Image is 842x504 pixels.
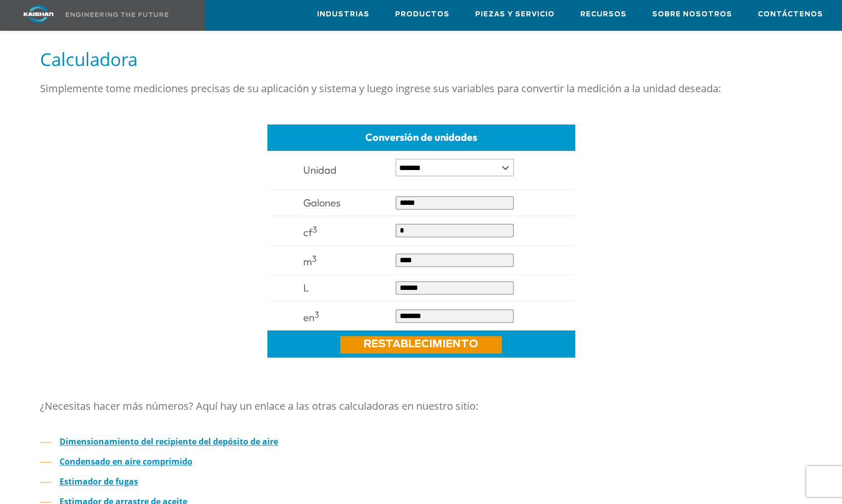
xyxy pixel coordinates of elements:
[303,281,309,294] span: L
[580,1,626,28] a: Recursos
[475,9,555,20] span: Piezas y servicio
[652,1,732,28] a: Sobre nosotros
[40,78,802,99] p: Simplemente tome mediciones precisas de su aplicación y sistema y luego ingrese sus variables par...
[60,476,138,487] a: Estimador de fugas
[40,396,802,416] p: ¿Necesitas hacer más números? Aquí hay un enlace a las otras calculadoras en nuestro sitio:
[340,336,502,353] a: Restablecimiento
[758,1,823,28] a: Contáctenos
[395,1,449,28] a: Productos
[365,131,477,143] span: Conversión de unidades
[312,253,317,264] sup: 3
[66,12,168,17] img: Diseñando el futuro
[303,196,340,209] span: Galones
[317,9,369,20] span: Industrias
[303,255,317,268] span: m
[60,436,278,447] a: Dimensionamiento del recipiente del depósito de aire
[317,1,369,28] a: Industrias
[312,223,317,234] sup: 3
[303,311,319,324] span: en
[303,226,317,239] span: cf
[758,9,823,20] span: Contáctenos
[40,48,802,71] h5: Calculadora
[652,9,732,20] span: Sobre nosotros
[580,9,626,20] span: Recursos
[60,456,192,467] a: Condensado en aire comprimido
[315,308,319,319] sup: 3
[303,163,337,176] span: Unidad
[475,1,555,28] a: Piezas y servicio
[395,9,449,20] span: Productos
